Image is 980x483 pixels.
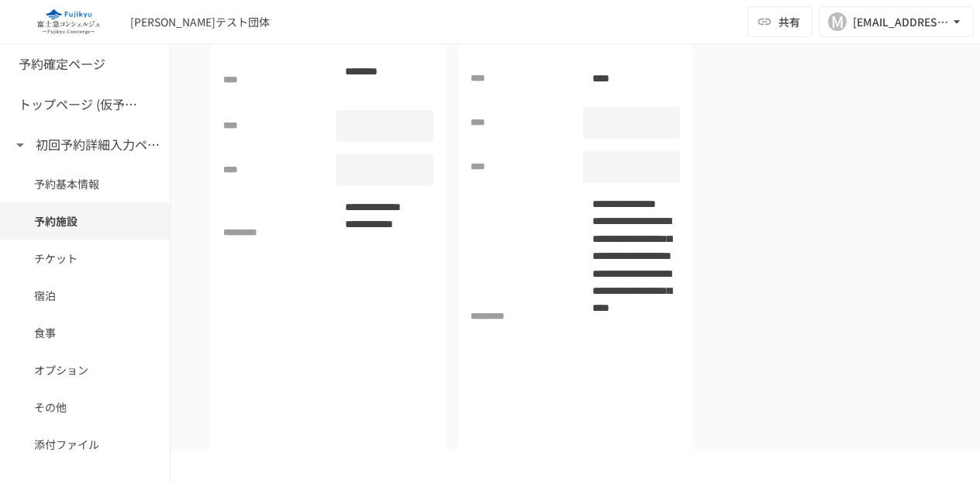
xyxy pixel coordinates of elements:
img: eQeGXtYPV2fEKIA3pizDiVdzO5gJTl2ahLbsPaD2E4R [19,9,118,34]
span: 予約施設 [34,212,136,229]
span: 添付ファイル [34,436,136,453]
h6: 予約確定ページ [19,54,105,74]
div: [PERSON_NAME]テスト団体 [130,14,270,30]
span: 共有 [778,13,800,30]
div: [EMAIL_ADDRESS][PERSON_NAME][DOMAIN_NAME] [853,12,949,32]
button: M[EMAIL_ADDRESS][PERSON_NAME][DOMAIN_NAME] [819,6,974,37]
span: チケット [34,250,136,267]
span: 宿泊 [34,287,136,304]
h6: トップページ (仮予約一覧) [19,95,143,115]
span: その他 [34,398,136,416]
span: 食事 [34,324,136,341]
button: 共有 [747,6,813,37]
h6: 初回予約詳細入力ページ [36,135,160,155]
div: M [828,12,847,31]
span: 予約基本情報 [34,175,136,192]
span: オプション [34,361,136,378]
